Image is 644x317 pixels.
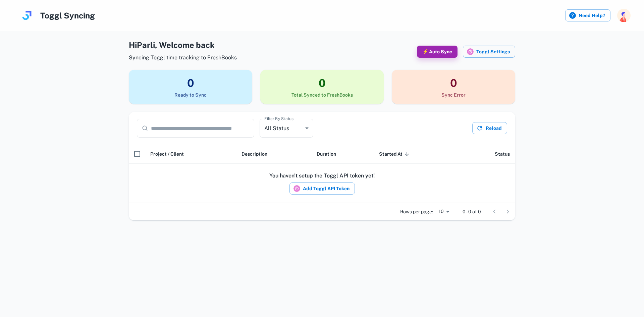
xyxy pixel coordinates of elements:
span: Status [495,150,510,158]
h4: Hi Parli , Welcome back [129,39,237,51]
h3: 0 [392,75,515,91]
h3: 0 [260,75,384,91]
p: 0–0 of 0 [463,208,481,215]
button: Reload [472,122,507,134]
img: logo.svg [20,9,34,22]
div: All Status [260,119,313,138]
h6: Ready to Sync [129,91,252,99]
h3: 0 [129,75,252,91]
h4: Toggl Syncing [40,9,95,21]
p: Rows per page: [400,208,433,215]
img: Toggl icon [293,185,300,192]
span: Duration [317,150,336,158]
button: Toggl iconToggl Settings [463,46,515,58]
div: scrollable content [129,144,515,203]
span: Project / Client [150,150,184,158]
h6: Sync Error [392,91,515,99]
div: 10 [436,207,452,216]
span: Description [241,150,267,158]
button: ⚡ Auto Sync [417,46,458,58]
h6: You haven't setup the Toggl API token yet! [134,172,510,180]
label: Need Help? [565,9,610,21]
span: Syncing Toggl time tracking to FreshBooks [129,54,237,62]
label: Filter By Status [264,116,293,121]
h6: Total Synced to FreshBooks [260,91,384,99]
img: photoURL [617,9,631,22]
button: Toggl iconAdd Toggl API Token [289,182,355,195]
img: Toggl icon [467,48,474,55]
span: Started At [379,150,411,158]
